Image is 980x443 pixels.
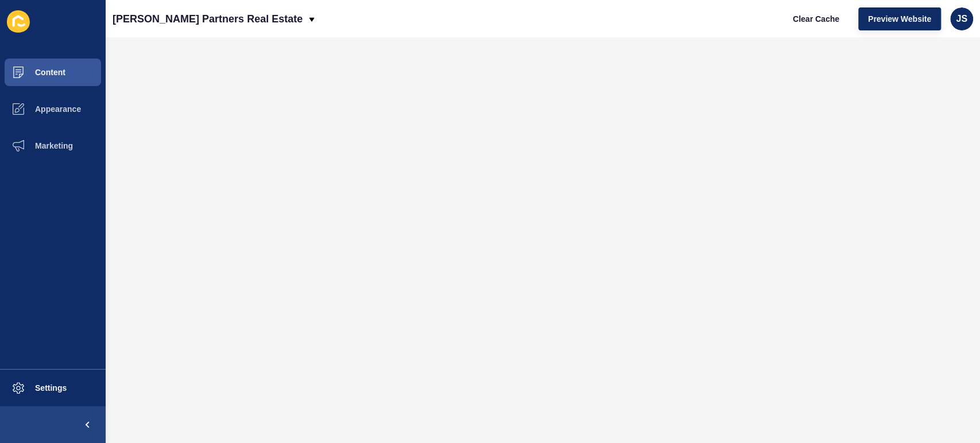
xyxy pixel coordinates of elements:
span: Preview Website [868,13,931,25]
span: Clear Cache [793,13,839,25]
button: Preview Website [858,7,941,30]
button: Clear Cache [783,7,849,30]
p: [PERSON_NAME] Partners Real Estate [113,5,303,33]
span: JS [956,13,967,25]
